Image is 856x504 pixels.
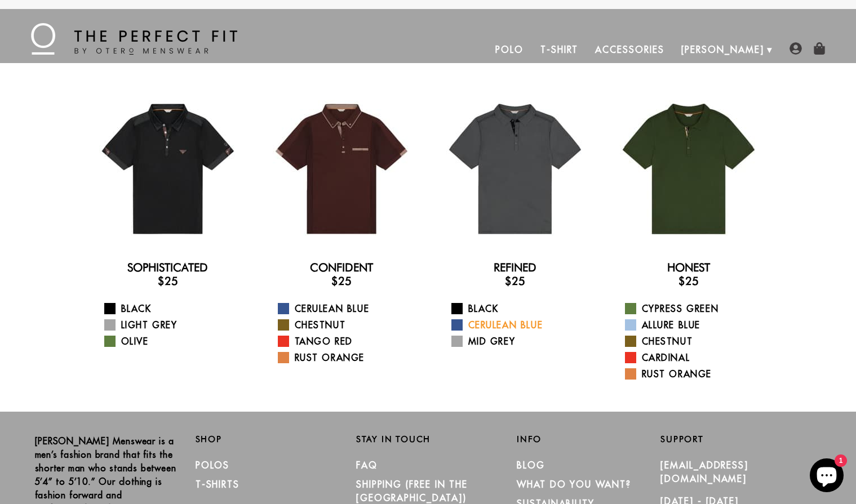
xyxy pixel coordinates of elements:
inbox-online-store-chat: Shopify online store chat [806,458,847,495]
a: FAQ [356,460,378,471]
a: Sophisticated [127,261,208,274]
h2: Stay in Touch [356,434,500,444]
a: Refined [494,261,536,274]
a: T-Shirt [532,36,587,63]
a: Cypress Green [625,302,766,315]
a: Rust Orange [278,351,419,364]
a: Accessories [587,36,672,63]
a: Olive [104,334,246,348]
a: Cerulean Blue [278,302,419,315]
h2: Support [660,434,821,444]
a: Blog [517,460,545,471]
img: user-account-icon.png [790,42,802,55]
a: Chestnut [278,318,419,332]
a: [EMAIL_ADDRESS][DOMAIN_NAME] [660,460,748,484]
a: Polos [196,460,230,471]
img: The Perfect Fit - by Otero Menswear - Logo [31,23,237,55]
a: What Do You Want? [517,479,631,490]
a: T-Shirts [196,479,239,490]
a: Allure Blue [625,318,766,332]
a: Tango Red [278,334,419,348]
h3: $25 [437,274,593,288]
img: shopping-bag-icon.png [813,42,826,55]
h2: Info [517,434,660,444]
a: Honest [667,261,710,274]
h2: Shop [196,434,339,444]
a: Black [451,302,593,315]
a: Chestnut [625,334,766,348]
h3: $25 [264,274,419,288]
a: Polo [487,36,532,63]
a: Cerulean Blue [451,318,593,332]
a: SHIPPING (Free in the [GEOGRAPHIC_DATA]) [356,479,468,503]
h3: $25 [90,274,246,288]
a: Light Grey [104,318,246,332]
h3: $25 [611,274,766,288]
a: Black [104,302,246,315]
a: Cardinal [625,351,766,364]
a: Rust Orange [625,367,766,381]
a: Confident [310,261,373,274]
a: [PERSON_NAME] [673,36,773,63]
a: Mid Grey [451,334,593,348]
